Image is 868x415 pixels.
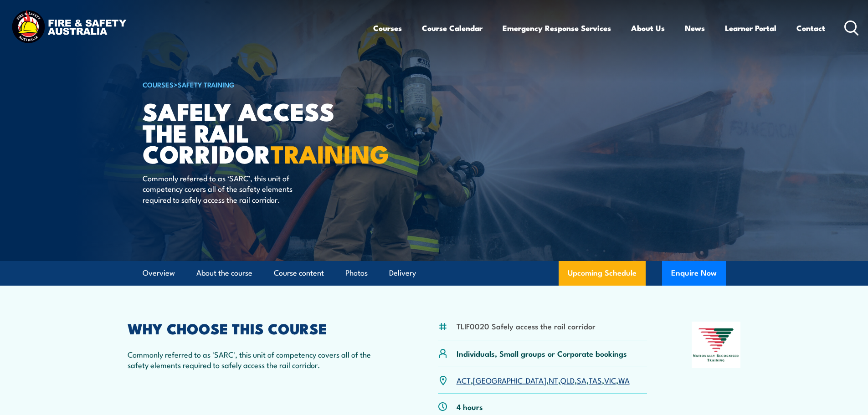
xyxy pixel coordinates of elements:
[725,16,776,40] a: Learner Portal
[685,16,705,40] a: News
[604,374,616,385] a: VIC
[274,261,324,285] a: Course content
[143,100,368,164] h1: Safely Access the Rail Corridor
[618,374,630,385] a: WA
[662,261,726,286] button: Enquire Now
[271,134,389,172] strong: TRAINING
[503,16,611,40] a: Emergency Response Services
[631,16,665,40] a: About Us
[796,16,825,40] a: Contact
[143,79,368,90] h6: >
[143,173,309,205] p: Commonly referred to as ‘SARC’, this unit of competency covers all of the safety elements require...
[549,374,558,385] a: NT
[143,79,174,89] a: COURSES
[128,322,394,334] h2: WHY CHOOSE THIS COURSE
[345,261,368,285] a: Photos
[422,16,483,40] a: Course Calendar
[692,322,741,368] img: Nationally Recognised Training logo.
[560,374,575,385] a: QLD
[457,374,471,385] a: ACT
[389,261,416,285] a: Delivery
[589,374,602,385] a: TAS
[457,348,627,359] p: Individuals, Small groups or Corporate bookings
[373,16,402,40] a: Courses
[457,321,596,331] li: TLIF0020 Safely access the rail corridor
[473,374,546,385] a: [GEOGRAPHIC_DATA]
[559,261,646,286] a: Upcoming Schedule
[196,261,252,285] a: About the course
[457,401,483,412] p: 4 hours
[178,79,235,89] a: Safety Training
[128,349,394,370] p: Commonly referred to as 'SARC', this unit of competency covers all of the safety elements require...
[143,261,175,285] a: Overview
[457,375,630,385] p: , , , , , , ,
[577,374,586,385] a: SA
